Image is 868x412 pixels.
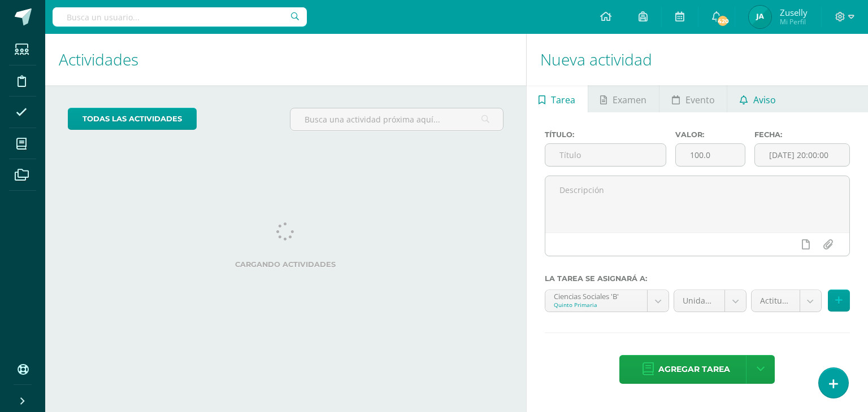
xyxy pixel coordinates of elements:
[727,85,788,112] a: Aviso
[545,144,666,166] input: Título
[752,290,821,312] a: Actitudes (5.0%)
[59,34,513,85] h1: Actividades
[554,290,639,301] div: Ciencias Sociales 'B'
[685,86,715,113] span: Evento
[554,301,639,309] div: Quinto Primaria
[658,356,730,383] span: Agregar tarea
[780,17,808,27] span: Mi Perfil
[551,86,575,113] span: Tarea
[68,108,197,130] a: todas las Actividades
[683,290,716,312] span: Unidad 4
[717,15,729,27] span: 420
[753,86,776,113] span: Aviso
[588,85,659,112] a: Examen
[290,108,502,130] input: Busca una actividad próxima aquí...
[545,130,667,139] label: Título:
[780,7,808,18] span: Zuselly
[749,6,771,28] img: 4f97ebd412800f23847c207f5f26a84a.png
[527,85,588,112] a: Tarea
[545,290,669,312] a: Ciencias Sociales 'B'Quinto Primaria
[676,144,744,166] input: Puntos máximos
[754,130,850,139] label: Fecha:
[674,290,746,312] a: Unidad 4
[755,144,849,166] input: Fecha de entrega
[540,34,854,85] h1: Nueva actividad
[545,274,850,283] label: La tarea se asignará a:
[68,260,504,269] label: Cargando actividades
[760,290,791,312] span: Actitudes (5.0%)
[659,85,727,112] a: Evento
[613,86,646,113] span: Examen
[53,7,307,27] input: Busca un usuario...
[675,130,745,139] label: Valor:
